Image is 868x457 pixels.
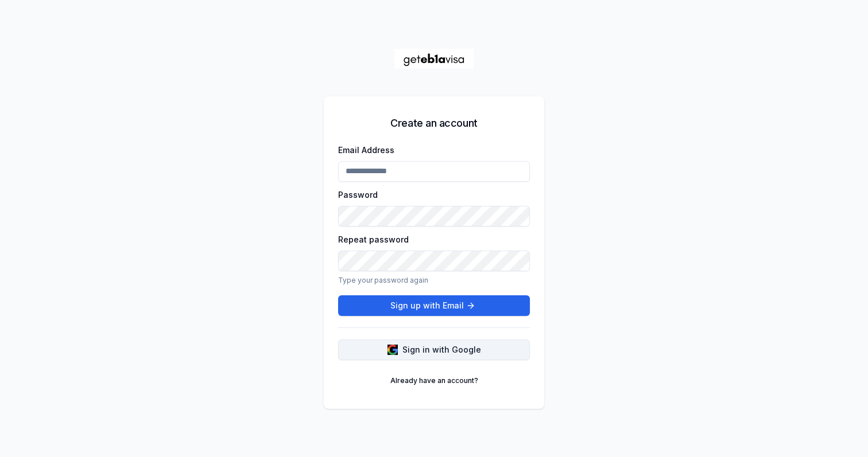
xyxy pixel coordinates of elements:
[338,339,530,360] button: Sign in with Google
[338,276,530,290] p: Type your password again
[402,344,481,356] span: Sign in with Google
[383,372,485,390] a: Already have an account?
[338,145,394,155] label: Email Address
[338,190,378,200] label: Password
[387,345,398,355] img: google logo
[338,295,530,316] button: Sign up with Email
[394,49,474,69] a: Home Page
[338,235,409,244] label: Repeat password
[390,115,477,131] h5: Create an account
[394,49,474,69] img: geteb1avisa logo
